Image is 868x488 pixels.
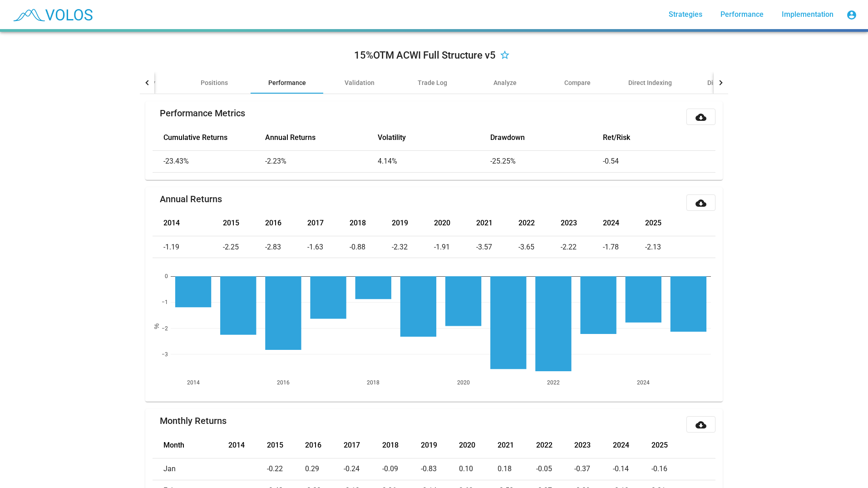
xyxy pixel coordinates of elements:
th: 2022 [518,211,561,236]
th: 2019 [421,433,459,458]
th: 2016 [305,433,344,458]
td: Jan [153,458,228,480]
th: 2021 [498,433,536,458]
th: 2020 [459,433,498,458]
mat-icon: account_circle [846,10,857,20]
span: Implementation [782,10,833,19]
th: 2024 [613,433,651,458]
td: -0.37 [574,458,613,480]
th: 2021 [476,211,518,236]
td: -1.91 [434,236,476,258]
td: -2.22 [561,236,603,258]
mat-icon: cloud_download [695,198,706,209]
div: Direct Indexing [628,78,672,87]
td: -1.63 [307,236,350,258]
mat-icon: cloud_download [695,112,706,123]
th: Annual Returns [265,125,378,150]
th: 2018 [350,211,392,236]
mat-card-title: Performance Metrics [160,109,245,118]
mat-icon: star_border [499,50,510,61]
th: 2025 [645,211,715,236]
td: 0.29 [305,458,344,480]
th: 2024 [603,211,645,236]
th: 2017 [307,211,350,236]
th: 2016 [265,211,307,236]
td: -23.43% [153,150,265,172]
td: -2.32 [392,236,434,258]
mat-card-title: Monthly Returns [160,416,227,425]
mat-card-title: Annual Returns [160,194,222,204]
span: Strategies [669,10,702,19]
td: 0.18 [498,458,536,480]
a: Strategies [661,6,710,23]
th: 2023 [574,433,613,458]
td: -0.22 [267,458,306,480]
td: -0.24 [344,458,382,480]
td: -3.57 [476,236,518,258]
td: -0.88 [350,236,392,258]
div: Positions [201,78,228,87]
div: Trade Log [418,78,447,87]
td: -0.05 [536,458,575,480]
div: Performance [268,78,306,87]
div: 15%OTM ACWI Full Structure v5 [354,48,496,63]
th: 2017 [344,433,382,458]
th: 2014 [228,433,267,458]
td: -0.09 [382,458,421,480]
th: 2015 [223,211,265,236]
td: -3.65 [518,236,561,258]
td: -0.54 [603,150,715,172]
th: Month [153,433,228,458]
td: -0.14 [613,458,651,480]
th: Cumulative Returns [153,125,265,150]
td: -0.83 [421,458,459,480]
th: 2023 [561,211,603,236]
div: Validation [345,78,375,87]
td: -2.83 [265,236,307,258]
td: -0.16 [651,458,715,480]
a: Implementation [774,6,841,23]
th: Drawdown [490,125,603,150]
td: -1.78 [603,236,645,258]
th: 2022 [536,433,575,458]
td: -1.19 [153,236,223,258]
td: -2.25 [223,236,265,258]
th: 2014 [153,211,223,236]
td: -2.23% [265,150,378,172]
th: 2019 [392,211,434,236]
td: 0.10 [459,458,498,480]
th: 2018 [382,433,421,458]
span: Performance [720,10,764,19]
td: 4.14% [378,150,490,172]
th: Ret/Risk [603,125,715,150]
th: 2015 [267,433,306,458]
a: Performance [713,6,771,23]
div: Analyze [493,78,517,87]
th: 2020 [434,211,476,236]
img: blue_transparent.png [7,3,97,26]
div: Compare [564,78,591,87]
th: Volatility [378,125,490,150]
mat-icon: cloud_download [695,419,706,430]
div: Disclaimer [707,78,738,87]
td: -2.13 [645,236,715,258]
th: 2025 [651,433,715,458]
td: -25.25% [490,150,603,172]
